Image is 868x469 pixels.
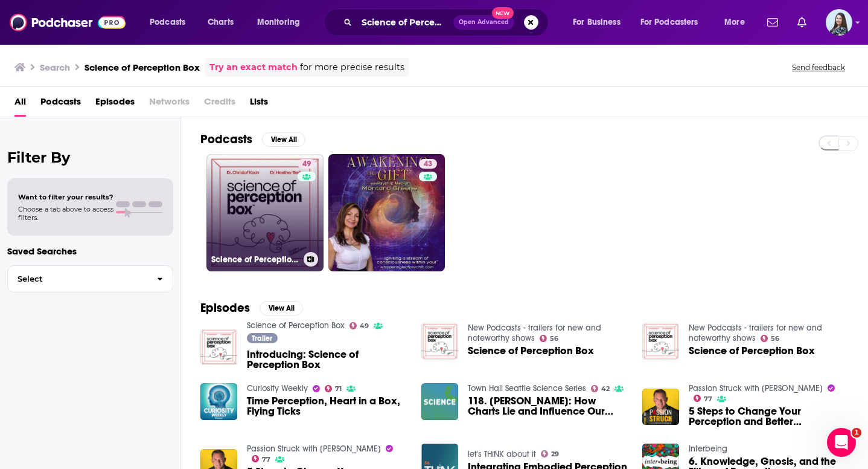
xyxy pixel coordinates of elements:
[642,389,679,425] img: 5 Steps to Change Your Perception and Better Your Reality w/John R. Miles EP 193
[200,300,250,315] h2: Episodes
[302,158,311,170] span: 49
[551,451,559,457] span: 29
[209,60,298,74] a: Try an exact match
[689,406,849,427] span: 5 Steps to Change Your Perception and Better Your Reality w/[PERSON_NAME] EP 193
[208,14,234,31] span: Charts
[211,254,299,265] h3: Science of Perception Box
[40,92,81,117] a: Podcasts
[468,396,628,416] span: 118. [PERSON_NAME]: How Charts Lie and Influence Our Perception of Truth
[852,428,861,438] span: 1
[85,62,200,73] h3: Science of Perception Box
[689,346,815,356] a: Science of Perception Box
[335,8,560,36] div: Search podcasts, credits, & more...
[247,383,308,393] a: Curiosity Weekly
[826,9,852,36] img: User Profile
[573,14,621,31] span: For Business
[260,301,303,315] button: View All
[250,92,268,117] a: Lists
[453,15,514,30] button: Open AdvancedNew
[7,245,173,257] p: Saved Searches
[200,383,237,420] img: Time Perception, Heart in a Box, Flying Ticks
[200,300,303,315] a: EpisodesView All
[200,13,241,32] a: Charts
[642,323,679,360] img: Science of Perception Box
[141,13,201,32] button: open menu
[826,9,852,36] span: Logged in as brookefortierpr
[95,92,135,117] a: Episodes
[149,92,190,117] span: Networks
[601,386,610,392] span: 42
[724,14,745,31] span: More
[247,444,381,454] a: Passion Struck with John R. Miles
[704,396,712,402] span: 77
[335,386,342,392] span: 71
[468,449,536,459] a: let's THiNK about it
[18,193,113,201] span: Want to filter your results?
[7,149,173,166] h2: Filter By
[492,7,514,19] span: New
[788,62,849,73] button: Send feedback
[300,60,404,74] span: for more precise results
[421,383,458,420] img: 118. Alberto Cairo: How Charts Lie and Influence Our Perception of Truth
[200,132,252,147] h2: Podcasts
[424,158,432,170] span: 43
[468,383,586,393] a: Town Hall Seattle Science Series
[298,159,316,169] a: 49
[252,335,272,342] span: Trailer
[328,154,445,271] a: 43
[349,322,369,329] a: 49
[257,14,300,31] span: Monitoring
[421,323,458,360] img: Science of Perception Box
[40,62,70,73] h3: Search
[826,9,852,36] button: Show profile menu
[468,396,628,416] a: 118. Alberto Cairo: How Charts Lie and Influence Our Perception of Truth
[793,12,811,33] a: Show notifications dropdown
[262,457,270,462] span: 77
[357,13,453,32] input: Search podcasts, credits, & more...
[689,323,822,343] a: New Podcasts - trailers for new and noteworthy shows
[564,13,636,32] button: open menu
[419,159,437,169] a: 43
[360,323,369,329] span: 49
[247,349,407,370] a: Introducing: Science of Perception Box
[633,13,716,32] button: open menu
[694,395,713,402] a: 77
[252,455,271,462] a: 77
[771,336,779,341] span: 56
[716,13,760,32] button: open menu
[18,205,113,222] span: Choose a tab above to access filters.
[468,346,594,356] a: Science of Perception Box
[762,12,783,33] a: Show notifications dropdown
[247,320,345,331] a: Science of Perception Box
[10,11,126,34] img: Podchaser - Follow, Share and Rate Podcasts
[247,396,407,416] a: Time Perception, Heart in a Box, Flying Ticks
[689,383,823,393] a: Passion Struck with John R. Miles
[640,14,698,31] span: For Podcasters
[689,444,727,454] a: Interbeing
[262,132,305,147] button: View All
[200,329,237,366] img: Introducing: Science of Perception Box
[459,19,509,25] span: Open Advanced
[468,323,601,343] a: New Podcasts - trailers for new and noteworthy shows
[14,92,26,117] a: All
[540,335,559,342] a: 56
[325,385,342,392] a: 71
[689,406,849,427] a: 5 Steps to Change Your Perception and Better Your Reality w/John R. Miles EP 193
[827,428,856,457] iframe: Intercom live chat
[150,14,185,31] span: Podcasts
[7,265,173,293] button: Select
[761,335,780,342] a: 56
[550,336,558,341] span: 56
